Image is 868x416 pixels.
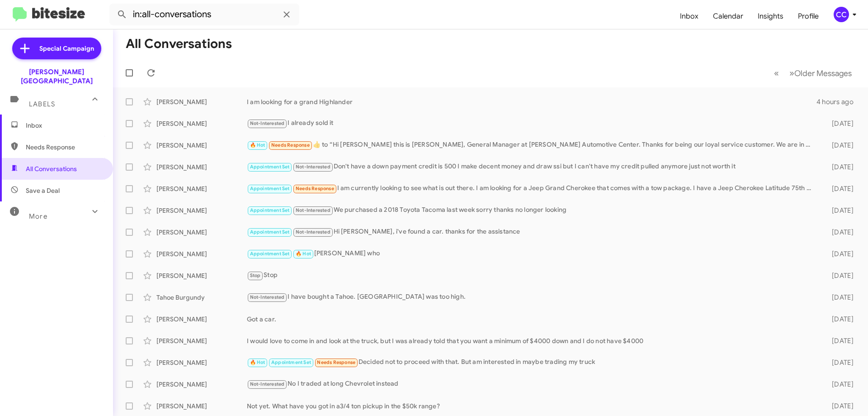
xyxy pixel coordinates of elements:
[791,3,826,29] a: Profile
[26,143,103,152] span: Needs Response
[673,3,706,29] a: Inbox
[750,3,791,29] a: Insights
[817,271,861,280] div: [DATE]
[156,336,247,345] div: [PERSON_NAME]
[817,249,861,258] div: [DATE]
[247,336,817,345] div: I would love to come in and look at the truck, but I was already told that you want a minimum of ...
[296,186,334,191] span: Needs Response
[296,207,330,213] span: Not-Interested
[250,381,285,387] span: Not-Interested
[817,228,861,237] div: [DATE]
[296,164,330,170] span: Not-Interested
[247,270,817,281] div: Stop
[247,292,817,302] div: I have bought a Tahoe. [GEOGRAPHIC_DATA] was too high.
[271,142,310,148] span: Needs Response
[817,206,861,215] div: [DATE]
[156,184,247,193] div: [PERSON_NAME]
[26,121,103,130] span: Inbox
[156,141,247,150] div: [PERSON_NAME]
[247,162,817,172] div: Don't have a down payment credit is 500 I make decent money and draw ssi but I can't have my cred...
[817,358,861,367] div: [DATE]
[156,293,247,302] div: Tahoe Burgundy
[250,120,285,126] span: Not-Interested
[817,141,861,150] div: [DATE]
[247,183,817,194] div: I am currently looking to see what is out there. I am looking for a Jeep Grand Cherokee that come...
[39,44,94,53] span: Special Campaign
[156,402,247,411] div: [PERSON_NAME]
[12,38,101,59] a: Special Campaign
[250,207,290,213] span: Appointment Set
[296,229,330,235] span: Not-Interested
[156,315,247,324] div: [PERSON_NAME]
[247,227,817,237] div: Hi [PERSON_NAME], i've found a car. thanks for the assistance
[706,3,750,29] a: Calendar
[156,97,247,106] div: [PERSON_NAME]
[317,359,355,365] span: Needs Response
[250,186,290,191] span: Appointment Set
[784,64,857,82] button: Next
[156,228,247,237] div: [PERSON_NAME]
[247,249,817,259] div: [PERSON_NAME] who
[817,119,861,128] div: [DATE]
[794,68,852,78] span: Older Messages
[109,4,299,25] input: Search
[250,251,290,257] span: Appointment Set
[816,97,861,106] div: 4 hours ago
[817,293,861,302] div: [DATE]
[26,164,77,173] span: All Conversations
[769,64,857,82] nav: Page navigation example
[834,7,849,22] div: CC
[156,163,247,172] div: [PERSON_NAME]
[156,380,247,389] div: [PERSON_NAME]
[296,251,311,257] span: 🔥 Hot
[250,142,265,148] span: 🔥 Hot
[774,67,779,79] span: «
[247,205,817,215] div: We purchased a 2018 Toyota Tacoma last week sorry thanks no longer looking
[826,7,858,22] button: CC
[247,140,817,150] div: ​👍​ to “ Hi [PERSON_NAME] this is [PERSON_NAME], General Manager at [PERSON_NAME] Automotive Cent...
[247,379,817,389] div: No I traded at long Chevrolet instead
[247,97,816,106] div: I am looking for a grand Highlander
[156,249,247,258] div: [PERSON_NAME]
[817,184,861,193] div: [DATE]
[817,380,861,389] div: [DATE]
[250,164,290,170] span: Appointment Set
[247,315,817,324] div: Got a car.
[271,359,311,365] span: Appointment Set
[26,186,60,195] span: Save a Deal
[156,271,247,280] div: [PERSON_NAME]
[247,118,817,129] div: I already sold it
[250,229,290,235] span: Appointment Set
[817,402,861,411] div: [DATE]
[247,402,817,411] div: Not yet. What have you got in a3/4 ton pickup in the $50k range?
[250,359,265,365] span: 🔥 Hot
[29,212,47,220] span: More
[817,315,861,324] div: [DATE]
[156,358,247,367] div: [PERSON_NAME]
[29,100,55,108] span: Labels
[789,67,794,79] span: »
[247,357,817,368] div: Decided not to proceed with that. But am interested in maybe trading my truck
[769,64,784,82] button: Previous
[817,163,861,172] div: [DATE]
[250,294,285,300] span: Not-Interested
[156,206,247,215] div: [PERSON_NAME]
[156,119,247,128] div: [PERSON_NAME]
[817,336,861,345] div: [DATE]
[250,273,261,278] span: Stop
[126,37,232,51] h1: All Conversations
